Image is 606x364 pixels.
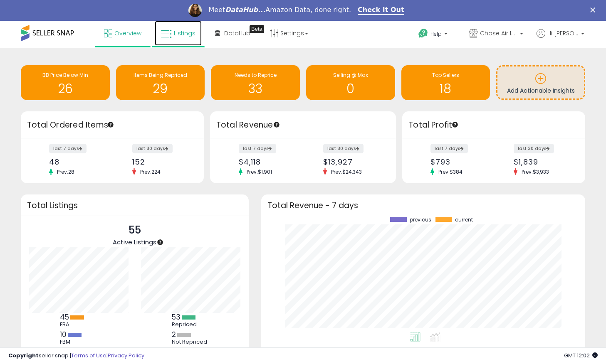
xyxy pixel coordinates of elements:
a: Overview [98,21,148,46]
div: Repriced [172,321,209,328]
span: Top Sellers [432,71,459,79]
a: Settings [264,21,314,46]
div: $4,118 [239,157,297,166]
b: 10 [60,330,67,339]
i: Get Help [418,28,428,39]
h3: Total Ordered Items [27,119,198,131]
div: Tooltip anchor [107,121,114,128]
span: Active Listings [113,238,156,246]
img: Profile image for Georgie [188,4,202,17]
label: last 7 days [430,144,468,153]
span: 2025-09-15 12:02 GMT [564,352,598,359]
h3: Total Profit [408,119,579,131]
label: last 30 days [132,144,173,153]
h3: Total Revenue - 7 days [267,202,579,209]
span: Items Being Repriced [134,71,187,79]
h1: 18 [406,82,486,96]
span: Help [430,30,442,37]
div: $13,927 [323,157,381,166]
h3: Total Listings [27,202,242,209]
span: Listings [174,29,195,37]
span: Prev: $24,343 [327,168,366,175]
span: Add Actionable Insights [507,86,575,95]
a: Needs to Reprice 33 [211,65,300,100]
b: 45 [60,312,69,322]
span: BB Price Below Min [42,71,88,79]
div: seller snap | | [8,352,144,360]
label: last 7 days [239,144,276,153]
div: 48 [49,157,106,166]
a: Hi [PERSON_NAME] [537,29,584,48]
a: Top Sellers 18 [401,65,490,100]
i: DataHub... [225,6,265,14]
h1: 26 [25,82,106,96]
div: Tooltip anchor [273,121,280,128]
strong: Copyright [8,352,39,359]
p: 55 [113,222,156,238]
div: $793 [430,157,487,166]
div: Meet Amazon Data, done right. [208,6,351,14]
div: 152 [132,157,189,166]
label: last 7 days [49,144,87,153]
div: Tooltip anchor [250,25,264,33]
div: FBM [60,339,97,345]
span: Prev: $384 [434,168,467,175]
a: DataHub [209,21,257,46]
a: Selling @ Max 0 [306,65,395,100]
span: Needs to Reprice [235,71,277,79]
span: DataHub [224,29,250,37]
h1: 0 [310,82,391,96]
div: Tooltip anchor [156,239,164,246]
b: 2 [172,330,176,339]
a: Items Being Repriced 29 [116,65,205,100]
span: Prev: 28 [53,168,79,175]
a: Help [412,22,456,48]
a: Listings [155,21,202,46]
span: Selling @ Max [333,71,368,79]
h3: Total Revenue [216,119,390,131]
label: last 30 days [323,144,364,153]
a: Terms of Use [71,352,106,359]
span: Overview [114,29,141,37]
a: Privacy Policy [108,352,144,359]
span: Chase Air Industries [480,29,517,37]
label: last 30 days [514,144,554,153]
h1: 33 [215,82,296,96]
a: Add Actionable Insights [497,66,584,98]
span: current [455,217,473,223]
div: $1,839 [514,157,571,166]
span: Prev: 224 [136,168,165,175]
a: BB Price Below Min 26 [21,65,110,100]
h1: 29 [120,82,201,96]
div: Tooltip anchor [451,121,459,128]
div: Close [590,7,599,12]
a: Chase Air Industries [463,21,529,48]
span: Hi [PERSON_NAME] [547,29,579,37]
div: FBA [60,321,97,328]
a: Check It Out [358,6,404,15]
span: Prev: $3,933 [517,168,553,175]
span: Prev: $1,901 [242,168,276,175]
b: 53 [172,312,181,322]
div: Not Repriced [172,339,209,345]
span: previous [410,217,431,223]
